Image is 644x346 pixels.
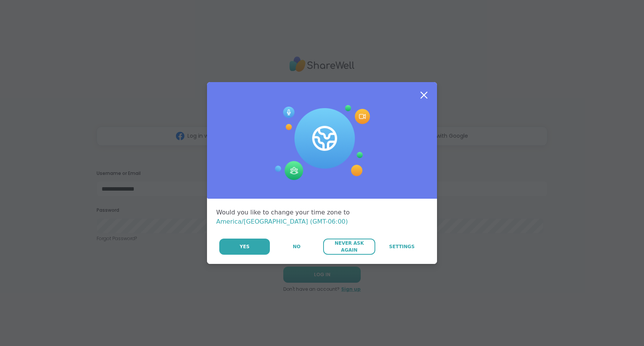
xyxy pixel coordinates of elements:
span: America/[GEOGRAPHIC_DATA] (GMT-06:00) [216,218,348,225]
div: Would you like to change your time zone to [216,208,428,226]
a: Settings [376,239,428,255]
span: No [293,243,301,250]
span: Settings [389,243,415,250]
button: Yes [219,239,270,255]
img: Session Experience [274,105,370,180]
span: Never Ask Again [327,240,371,254]
button: Never Ask Again [323,239,375,255]
button: No [271,239,322,255]
span: Yes [240,243,250,250]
